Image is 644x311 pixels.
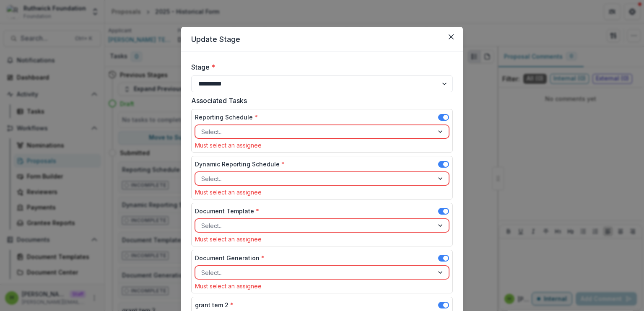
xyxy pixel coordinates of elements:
[195,254,265,262] label: Document Generation
[195,236,449,243] div: Must select an assignee
[195,189,449,196] div: Must select an assignee
[195,301,234,309] label: grant tem 2
[444,30,458,44] button: Close
[191,96,448,106] label: Associated Tasks
[195,160,285,168] label: Dynamic Reporting Schedule
[195,142,449,149] div: Must select an assignee
[195,113,258,122] label: Reporting Schedule
[195,207,259,215] label: Document Template
[191,62,448,72] label: Stage
[181,27,463,52] header: Update Stage
[195,282,449,290] div: Must select an assignee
